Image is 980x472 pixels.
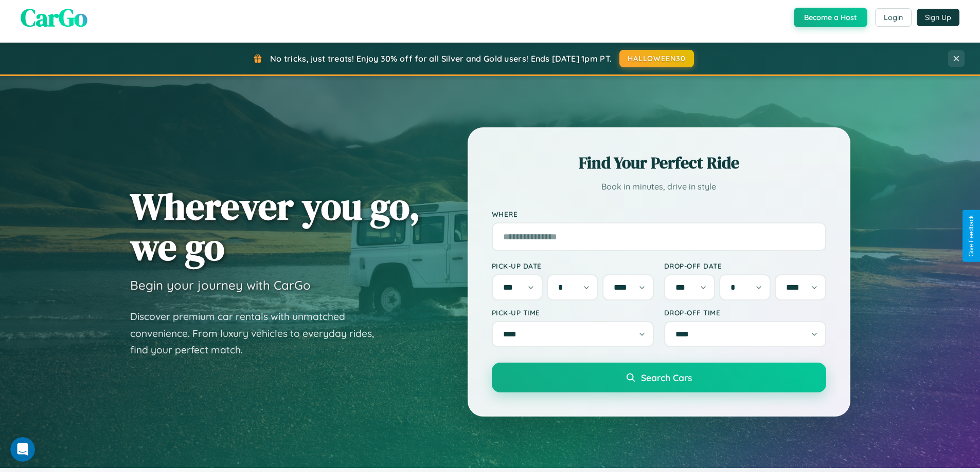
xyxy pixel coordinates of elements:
div: Give Feedback [968,215,975,257]
span: No tricks, just treats! Enjoy 30% off for all Silver and Gold users! Ends [DATE] 1pm PT. [270,53,612,64]
h1: Wherever you go, we go [130,186,420,267]
button: Become a Host [794,8,867,27]
span: Search Cars [641,372,692,383]
span: CarGo [21,1,87,34]
label: Drop-off Time [664,308,826,317]
button: Login [875,8,912,27]
button: Search Cars [492,363,826,392]
button: Sign Up [917,9,959,26]
h2: Find Your Perfect Ride [492,152,826,174]
p: Discover premium car rentals with unmatched convenience. From luxury vehicles to everyday rides, ... [130,308,387,358]
label: Where [492,210,826,218]
label: Pick-up Date [492,261,654,270]
h3: Begin your journey with CarGo [130,277,311,293]
p: Book in minutes, drive in style [492,179,826,194]
label: Drop-off Date [664,261,826,270]
label: Pick-up Time [492,308,654,317]
button: HALLOWEEN30 [619,50,694,67]
iframe: Intercom live chat [10,437,35,462]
